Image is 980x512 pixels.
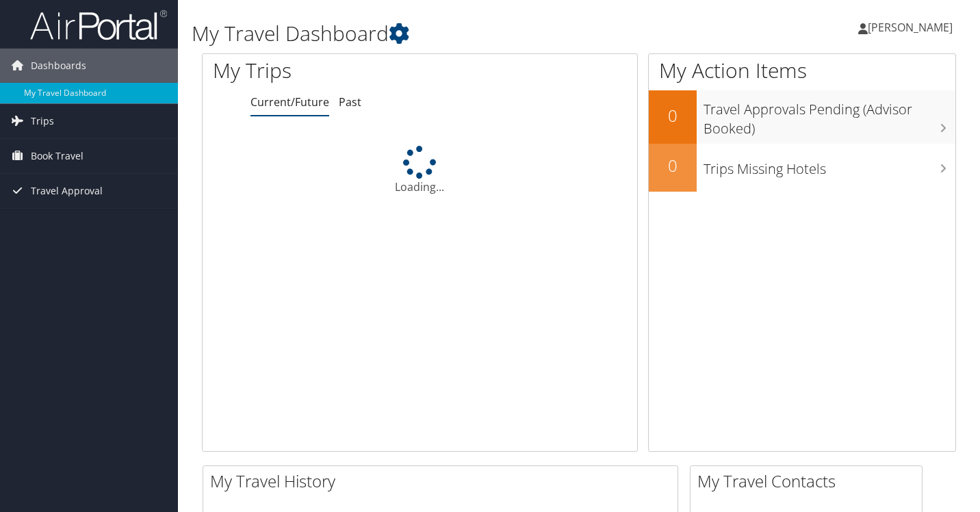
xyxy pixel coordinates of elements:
h2: 0 [649,154,697,177]
span: Trips [31,104,54,138]
a: [PERSON_NAME] [858,7,966,48]
h2: 0 [649,104,697,127]
img: airportal-logo.png [30,9,167,41]
span: [PERSON_NAME] [868,20,953,35]
span: Dashboards [31,49,86,83]
h1: My Action Items [649,56,955,85]
a: Past [339,94,361,110]
span: Book Travel [31,139,83,173]
div: Loading... [203,146,637,195]
a: 0Travel Approvals Pending (Advisor Booked) [649,90,955,143]
h3: Trips Missing Hotels [704,153,955,179]
a: Current/Future [250,94,329,110]
h1: My Trips [213,56,446,85]
h2: My Travel History [210,470,678,493]
a: 0Trips Missing Hotels [649,144,955,192]
h2: My Travel Contacts [697,470,922,493]
h1: My Travel Dashboard [192,19,708,48]
h3: Travel Approvals Pending (Advisor Booked) [704,93,955,138]
span: Travel Approval [31,174,103,208]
